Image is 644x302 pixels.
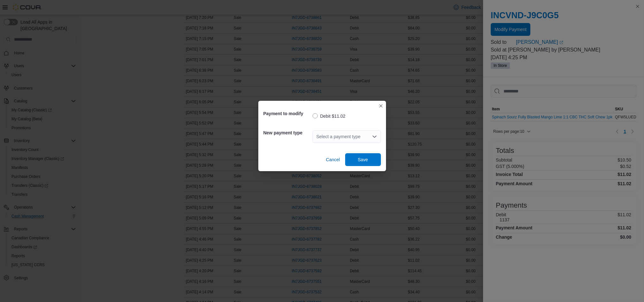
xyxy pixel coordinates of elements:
button: Save [345,153,381,166]
span: Save [358,156,368,163]
label: Debit $11.02 [313,112,345,120]
button: Cancel [323,153,343,166]
button: Closes this modal window [377,102,385,110]
span: Cancel [326,156,340,163]
h5: New payment type [263,126,311,139]
h5: Payment to modify [263,107,311,120]
button: Open list of options [372,134,377,139]
input: Accessible screen reader label [316,133,317,140]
